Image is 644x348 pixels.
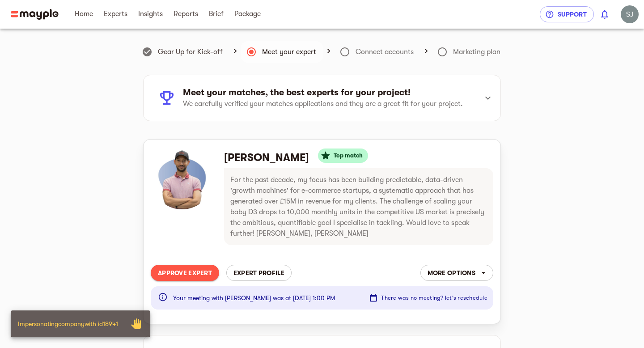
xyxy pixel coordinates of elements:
[174,8,198,19] span: Reports
[104,8,127,19] span: Experts
[11,9,59,20] img: Main logo
[547,9,587,20] span: Support
[594,4,615,25] button: show 0 new notifications
[209,8,224,19] span: Brief
[428,267,486,278] span: More options
[173,289,335,307] div: Your meeting with [PERSON_NAME] was at [DATE] 1:00 PM
[453,46,500,58] h6: Marketing plan
[230,174,487,239] p: For the past decade, my focus has been building predictable, data-driven 'growth machines' for e-...
[621,5,639,23] img: dmLQMEhiT8Szv55s2KtS
[75,8,93,19] span: Home
[420,265,493,281] button: more
[125,313,147,335] button: Close
[183,87,470,98] h6: Meet your matches, the best experts for your project!
[226,265,292,281] button: Expert profile
[234,8,261,19] span: Package
[370,293,487,303] span: There was no meeting? let's reschedule
[18,320,118,327] span: Impersonating company with id 18941
[328,150,368,161] span: Top match
[151,265,219,281] button: Approve Expert
[540,6,594,22] button: Support
[262,46,316,58] h6: Meet your expert
[183,98,470,109] p: We carefully verified your matches applications and they are a great fit for your project.
[138,8,163,19] span: Insights
[125,313,147,335] span: Stop Impersonation
[151,147,213,209] img: 7MoW6b1TTYeeHznu35K3
[144,75,500,121] div: Meet your matches, the best experts for your project!We carefully verified your matches applicati...
[233,267,284,278] span: Expert profile
[158,267,212,278] span: Approve Expert
[224,150,309,165] h5: [PERSON_NAME]
[356,46,414,58] h6: Connect accounts
[158,46,223,58] h6: Gear Up for Kick-off
[368,291,490,305] button: more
